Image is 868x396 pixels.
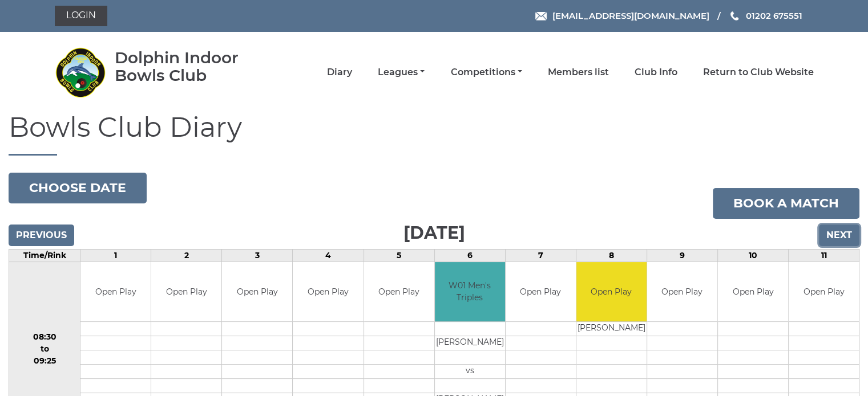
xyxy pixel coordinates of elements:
td: Open Play [222,262,292,322]
td: 9 [647,249,717,262]
td: W01 Men's Triples [435,262,505,322]
a: Leagues [378,66,425,79]
a: Club Info [635,66,677,79]
td: Open Play [647,262,717,322]
td: 4 [293,249,364,262]
td: Open Play [293,262,363,322]
td: 7 [505,249,576,262]
input: Previous [9,224,74,246]
td: 3 [222,249,293,262]
a: Book a match [713,188,859,219]
h1: Bowls Club Diary [9,112,859,156]
a: Email [EMAIL_ADDRESS][DOMAIN_NAME] [535,9,709,22]
button: Choose date [9,173,147,203]
td: Open Play [789,262,859,322]
td: vs [435,365,505,379]
td: Open Play [151,262,221,322]
td: [PERSON_NAME] [576,322,647,336]
td: Open Play [506,262,576,322]
td: 2 [151,249,222,262]
td: 5 [364,249,434,262]
a: Diary [327,66,352,79]
td: Open Play [718,262,788,322]
img: Dolphin Indoor Bowls Club [55,47,106,98]
td: 11 [788,249,859,262]
td: [PERSON_NAME] [435,336,505,350]
td: Time/Rink [9,249,80,262]
img: Email [535,12,547,21]
input: Next [819,224,859,246]
td: Open Play [80,262,151,322]
div: Dolphin Indoor Bowls Club [115,49,272,84]
a: Members list [548,66,609,79]
td: 1 [80,249,151,262]
a: Return to Club Website [703,66,814,79]
a: Phone us 01202 675551 [729,9,802,22]
a: Login [55,6,107,26]
span: [EMAIL_ADDRESS][DOMAIN_NAME] [552,10,709,21]
td: Open Play [364,262,434,322]
td: 8 [576,249,647,262]
span: 01202 675551 [745,10,802,21]
img: Phone us [730,11,738,21]
a: Competitions [450,66,522,79]
td: 6 [434,249,505,262]
td: 10 [717,249,788,262]
td: Open Play [576,262,647,322]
